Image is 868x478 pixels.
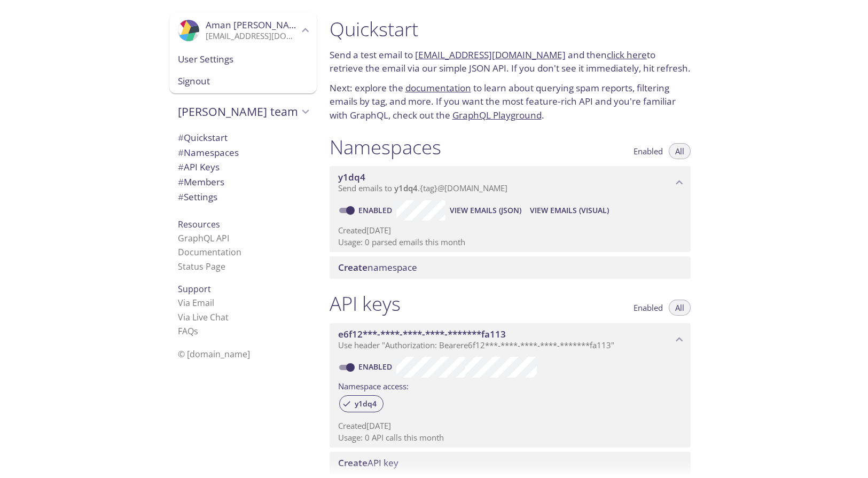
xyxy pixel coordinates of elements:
span: namespace [338,261,417,273]
span: API Keys [178,161,220,173]
a: Enabled [357,362,396,372]
span: Resources [178,218,220,230]
a: Via Live Chat [178,311,229,323]
span: y1dq4 [338,171,365,183]
span: # [178,161,184,173]
p: Created [DATE] [338,225,682,236]
span: Quickstart [178,131,228,144]
span: User Settings [178,52,308,66]
div: Aman's team [169,98,317,126]
span: Signout [178,74,308,88]
span: View Emails (Visual) [530,204,609,217]
span: Settings [178,191,217,203]
div: Create namespace [330,256,691,279]
span: y1dq4 [348,399,383,409]
button: All [669,300,691,316]
span: # [178,146,184,159]
button: View Emails (Visual) [526,200,613,221]
div: Aman Kumar [169,13,317,48]
p: Next: explore the to learn about querying spam reports, filtering emails by tag, and more. If you... [330,81,691,122]
div: y1dq4 namespace [330,166,691,199]
div: Signout [169,70,317,93]
p: Usage: 0 API calls this month [338,432,682,443]
p: Usage: 0 parsed emails this month [338,237,682,248]
button: Enabled [627,143,669,159]
span: © [DOMAIN_NAME] [178,348,250,360]
div: Namespaces [169,145,317,160]
p: Send a test email to and then to retrieve the email via our simple JSON API. If you don't see it ... [330,48,691,75]
span: Members [178,176,224,188]
a: Enabled [357,205,396,215]
a: Documentation [178,246,241,258]
span: Send emails to . {tag} @[DOMAIN_NAME] [338,183,507,193]
span: s [194,325,198,337]
div: y1dq4 [339,395,384,412]
p: [EMAIL_ADDRESS][DOMAIN_NAME] [206,31,299,42]
a: Via Email [178,297,214,309]
div: API Keys [169,160,317,175]
div: User Settings [169,48,317,70]
h1: Namespaces [330,135,441,159]
p: Created [DATE] [338,420,682,432]
label: Namespace access: [338,378,409,393]
span: y1dq4 [394,183,418,193]
a: documentation [405,82,471,94]
span: # [178,176,184,188]
a: FAQ [178,325,198,337]
div: Quickstart [169,130,317,145]
div: Create API Key [330,452,691,474]
div: Members [169,175,317,190]
button: All [669,143,691,159]
h1: Quickstart [330,17,691,41]
h1: API keys [330,292,401,316]
button: Enabled [627,300,669,316]
a: Status Page [178,261,225,272]
a: click here [607,49,647,61]
a: [EMAIL_ADDRESS][DOMAIN_NAME] [415,49,566,61]
span: Aman [PERSON_NAME] [206,19,306,31]
a: GraphQL Playground [452,109,542,121]
div: Team Settings [169,190,317,205]
span: # [178,191,184,203]
span: # [178,131,184,144]
span: View Emails (JSON) [450,204,521,217]
span: Create [338,261,367,273]
a: GraphQL API [178,232,229,244]
span: Namespaces [178,146,239,159]
button: View Emails (JSON) [445,200,526,221]
span: [PERSON_NAME] team [178,104,299,119]
span: Support [178,283,211,295]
